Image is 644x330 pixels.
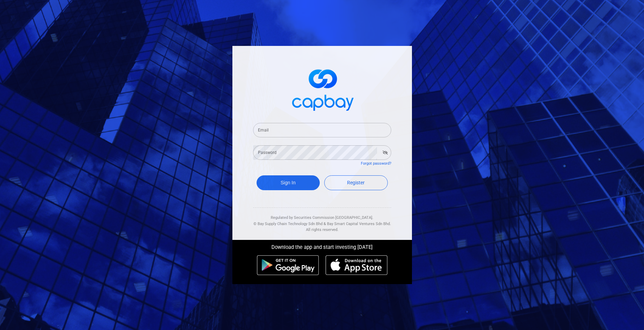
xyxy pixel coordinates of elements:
span: Bay Smart Capital Ventures Sdn Bhd. [327,222,391,226]
a: Forgot password? [361,161,391,166]
img: android [257,255,319,275]
span: © Bay Supply Chain Technology Sdn Bhd [253,222,323,226]
div: Regulated by Securities Commission [GEOGRAPHIC_DATA]. & All rights reserved. [253,208,391,233]
span: Register [347,180,365,185]
img: logo [288,63,357,115]
div: Download the app and start investing [DATE] [227,240,417,252]
img: ios [326,255,387,275]
a: Register [324,175,388,190]
button: Sign In [257,175,320,190]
